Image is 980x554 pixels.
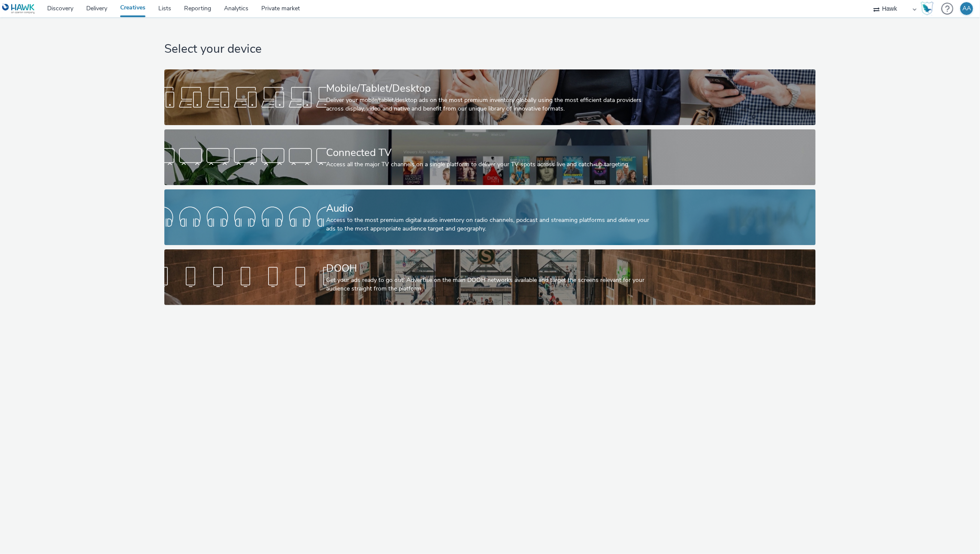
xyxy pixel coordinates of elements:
a: DOOHGet your ads ready to go out! Advertise on the main DOOH networks available and target the sc... [164,249,816,305]
div: Access to the most premium digital audio inventory on radio channels, podcast and streaming platf... [327,216,650,234]
a: AudioAccess to the most premium digital audio inventory on radio channels, podcast and streaming ... [164,189,816,245]
h1: Select your device [164,41,816,57]
a: Hawk Academy [921,2,937,15]
div: Access all the major TV channels on a single platform to deliver your TV spots across live and ca... [327,160,650,169]
div: Connected TV [327,145,650,160]
div: DOOH [327,261,650,276]
div: Get your ads ready to go out! Advertise on the main DOOH networks available and target the screen... [327,276,650,293]
div: Deliver your mobile/tablet/desktop ads on the most premium inventory globally using the most effi... [327,96,650,114]
div: Mobile/Tablet/Desktop [327,81,650,96]
a: Mobile/Tablet/DesktopDeliver your mobile/tablet/desktop ads on the most premium inventory globall... [164,69,816,125]
a: Connected TVAccess all the major TV channels on a single platform to deliver your TV spots across... [164,129,816,185]
img: Hawk Academy [921,2,934,15]
img: undefined Logo [2,3,35,14]
div: AA [962,2,971,15]
div: Audio [327,201,650,216]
